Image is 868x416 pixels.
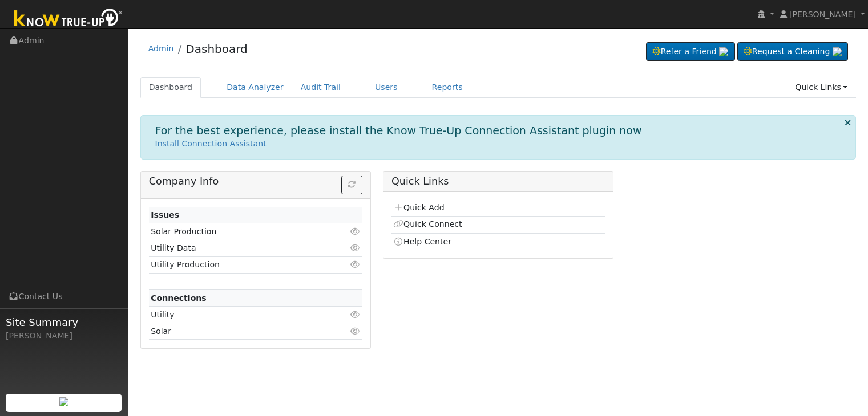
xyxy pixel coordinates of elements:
a: Quick Add [393,203,444,212]
a: Refer a Friend [646,42,735,62]
h1: For the best experience, please install the Know True-Up Connection Assistant plugin now [155,124,642,137]
i: Click to view [350,327,361,335]
img: retrieve [719,47,728,56]
i: Click to view [350,244,361,252]
h5: Company Info [149,176,362,187]
i: Click to view [350,311,361,319]
td: Utility Production [149,256,328,273]
a: Help Center [393,237,451,246]
img: Know True-Up [9,6,128,32]
span: Site Summary [6,315,122,330]
a: Install Connection Assistant [155,139,267,148]
span: [PERSON_NAME] [789,10,856,19]
td: Solar [149,323,328,340]
a: Dashboard [140,77,201,98]
img: retrieve [833,47,842,56]
a: Data Analyzer [218,77,292,98]
a: Dashboard [185,42,248,56]
strong: Connections [151,293,207,303]
a: Request a Cleaning [737,42,848,62]
img: retrieve [59,397,68,406]
strong: Issues [151,210,179,219]
i: Click to view [350,227,361,235]
h5: Quick Links [391,176,605,187]
a: Quick Links [786,77,856,98]
div: [PERSON_NAME] [6,330,122,342]
i: Click to view [350,260,361,268]
a: Quick Connect [393,219,462,229]
td: Solar Production [149,223,328,240]
td: Utility [149,307,328,323]
a: Reports [423,77,471,98]
a: Admin [148,44,174,53]
a: Audit Trail [292,77,349,98]
a: Users [366,77,406,98]
td: Utility Data [149,240,328,256]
